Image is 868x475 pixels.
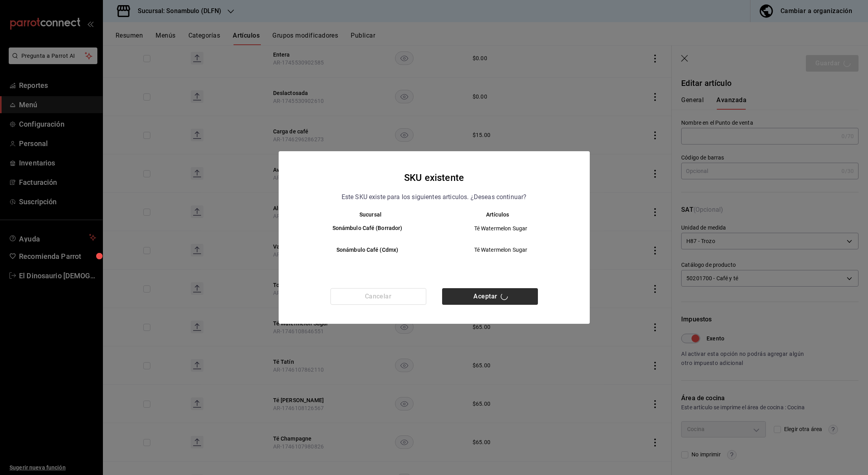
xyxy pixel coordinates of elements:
[307,224,428,233] h6: Sonámbulo Café (Borrador)
[441,246,561,254] span: Té Watermelon Sugar
[404,170,464,185] h4: SKU existente
[307,246,428,255] h6: Sonámbulo Café (Cdmx)
[342,192,527,202] p: Este SKU existe para los siguientes articulos. ¿Deseas continuar?
[294,211,434,218] th: Sucursal
[434,211,574,218] th: Artículos
[441,224,561,232] span: Té Watermelon Sugar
